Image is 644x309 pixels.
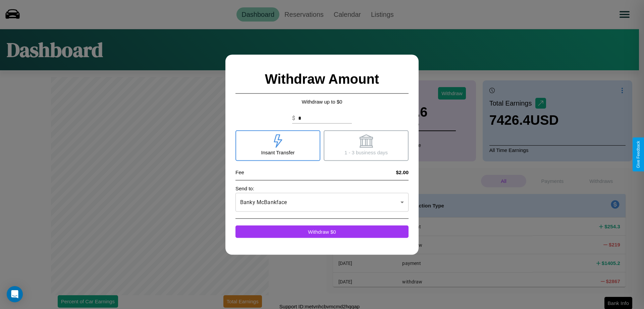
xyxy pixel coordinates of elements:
[235,225,409,238] button: Withdraw $0
[344,148,388,157] p: 1 - 3 business days
[235,193,409,211] div: Banky McBankface
[396,169,409,175] h4: $2.00
[261,148,294,157] p: Insant Transfer
[292,114,295,122] p: $
[7,286,23,302] div: Open Intercom Messenger
[235,184,409,193] p: Send to:
[235,97,409,106] p: Withdraw up to $ 0
[235,167,244,177] p: Fee
[235,65,409,93] h2: Withdraw Amount
[636,141,641,168] div: Give Feedback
